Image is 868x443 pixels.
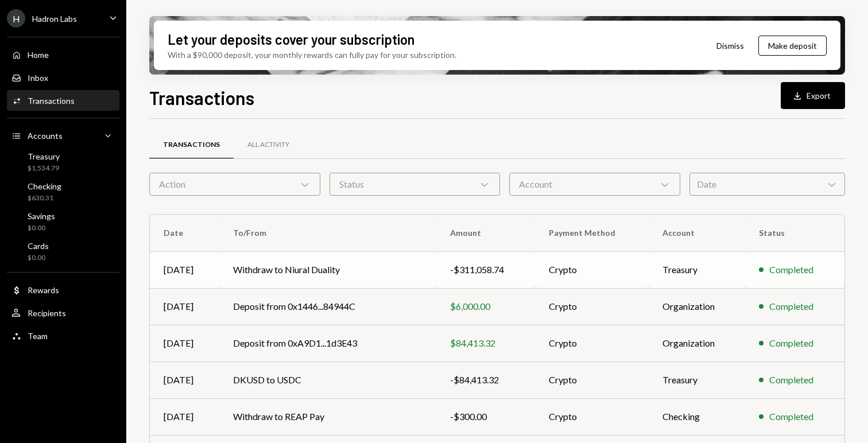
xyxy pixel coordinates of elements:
[28,331,48,341] div: Team
[28,131,63,141] div: Accounts
[150,215,219,251] th: Date
[219,398,436,435] td: Withdraw to REAP Pay
[781,82,845,109] button: Export
[702,32,758,59] button: Dismiss
[28,73,48,83] div: Inbox
[219,215,436,251] th: To/From
[164,263,206,277] div: [DATE]
[450,263,521,277] div: -$311,058.74
[649,398,745,435] td: Checking
[168,49,456,61] div: With a $90,000 deposit, your monthly rewards can fully pay for your subscription.
[28,223,55,233] div: $0.00
[745,215,844,251] th: Status
[149,86,254,109] h1: Transactions
[649,215,745,251] th: Account
[450,300,521,313] div: $6,000.00
[28,253,49,263] div: $0.00
[7,302,119,323] a: Recipients
[769,410,813,423] div: Completed
[450,336,521,350] div: $84,413.32
[7,279,119,300] a: Rewards
[535,288,649,325] td: Crypto
[7,44,119,65] a: Home
[535,362,649,398] td: Crypto
[450,373,521,387] div: -$84,413.32
[28,50,49,60] div: Home
[7,178,119,205] a: Checking$630.31
[219,251,436,288] td: Withdraw to Niural Duality
[28,193,61,203] div: $630.31
[649,325,745,362] td: Organization
[28,96,75,106] div: Transactions
[219,362,436,398] td: DKUSD to USDC
[535,325,649,362] td: Crypto
[649,362,745,398] td: Treasury
[7,67,119,88] a: Inbox
[7,238,119,265] a: Cards$0.00
[7,325,119,346] a: Team
[28,151,60,161] div: Treasury
[535,251,649,288] td: Crypto
[28,164,60,173] div: $1,534.79
[7,125,119,146] a: Accounts
[219,325,436,362] td: Deposit from 0xA9D1...1d3E43
[164,410,206,423] div: [DATE]
[7,9,25,28] div: H
[219,288,436,325] td: Deposit from 0x1446...84944C
[758,36,827,56] button: Make deposit
[7,148,119,176] a: Treasury$1,534.79
[535,398,649,435] td: Crypto
[164,336,206,350] div: [DATE]
[164,373,206,387] div: [DATE]
[32,14,77,24] div: Hadron Labs
[769,336,813,350] div: Completed
[168,30,414,49] div: Let your deposits cover your subscription
[769,373,813,387] div: Completed
[689,173,845,196] div: Date
[7,208,119,235] a: Savings$0.00
[7,90,119,111] a: Transactions
[164,300,206,313] div: [DATE]
[769,300,813,313] div: Completed
[535,215,649,251] th: Payment Method
[149,130,234,160] a: Transactions
[28,211,55,221] div: Savings
[450,410,521,423] div: -$300.00
[28,308,66,318] div: Recipients
[247,140,289,150] div: All Activity
[149,173,320,196] div: Action
[649,251,745,288] td: Treasury
[163,140,220,150] div: Transactions
[28,285,59,295] div: Rewards
[509,173,680,196] div: Account
[769,263,813,277] div: Completed
[649,288,745,325] td: Organization
[436,215,535,251] th: Amount
[28,181,61,191] div: Checking
[330,173,501,196] div: Status
[234,130,303,160] a: All Activity
[28,241,49,251] div: Cards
